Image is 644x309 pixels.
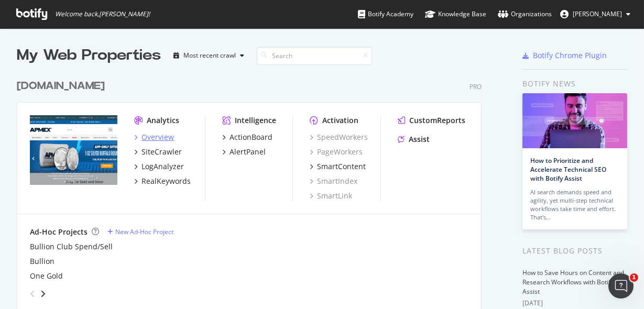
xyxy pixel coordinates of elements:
div: SmartContent [317,161,366,172]
div: ActionBoard [230,132,272,142]
a: SiteCrawler [134,147,182,157]
div: Assist [409,134,430,145]
div: Botify Chrome Plugin [533,50,607,61]
div: Latest Blog Posts [522,245,627,257]
a: SpeedWorkers [310,132,368,142]
span: Zachary Thompson [573,9,622,18]
a: PageWorkers [310,147,363,157]
div: AI search demands speed and agility, yet multi-step technical workflows take time and effort. Tha... [530,188,619,222]
button: Most recent crawl [169,47,248,64]
div: Pro [470,82,482,91]
div: [DATE] [522,299,627,308]
div: Overview [141,132,174,142]
a: ActionBoard [222,132,272,142]
a: [DOMAIN_NAME] [17,79,109,94]
a: Botify Chrome Plugin [522,50,607,61]
a: Assist [398,134,430,145]
div: angle-left [26,285,39,302]
div: Analytics [147,115,179,126]
a: CustomReports [398,115,465,126]
div: AlertPanel [230,147,266,157]
div: SiteCrawler [141,147,182,157]
div: Activation [322,115,358,126]
div: [DOMAIN_NAME] [17,79,105,94]
div: Intelligence [235,115,276,126]
div: angle-right [39,289,47,299]
a: SmartContent [310,161,366,172]
div: Botify news [522,78,627,90]
div: CustomReports [409,115,465,126]
a: Bullion [30,256,54,267]
div: Organizations [498,9,552,19]
a: AlertPanel [222,147,266,157]
input: Search [257,47,372,65]
a: SmartIndex [310,176,357,186]
button: [PERSON_NAME] [552,6,639,23]
div: Most recent crawl [183,52,236,59]
a: Overview [134,132,174,142]
div: Knowledge Base [425,9,486,19]
a: How to Prioritize and Accelerate Technical SEO with Botify Assist [530,156,606,183]
a: RealKeywords [134,176,191,186]
a: New Ad-Hoc Project [107,227,173,236]
span: Welcome back, [PERSON_NAME] ! [55,10,150,18]
img: How to Prioritize and Accelerate Technical SEO with Botify Assist [522,93,627,148]
a: One Gold [30,271,63,281]
a: Bullion Club Spend/Sell [30,241,113,252]
div: Botify Academy [358,9,413,19]
a: SmartLink [310,191,352,201]
div: My Web Properties [17,45,161,66]
img: APMEX.com [30,115,117,185]
div: RealKeywords [141,176,191,186]
a: How to Save Hours on Content and Research Workflows with Botify Assist [522,268,624,296]
span: 1 [630,273,638,282]
iframe: Intercom live chat [608,273,634,299]
div: LogAnalyzer [141,161,184,172]
div: Ad-Hoc Projects [30,227,88,237]
a: LogAnalyzer [134,161,184,172]
div: New Ad-Hoc Project [115,227,173,236]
